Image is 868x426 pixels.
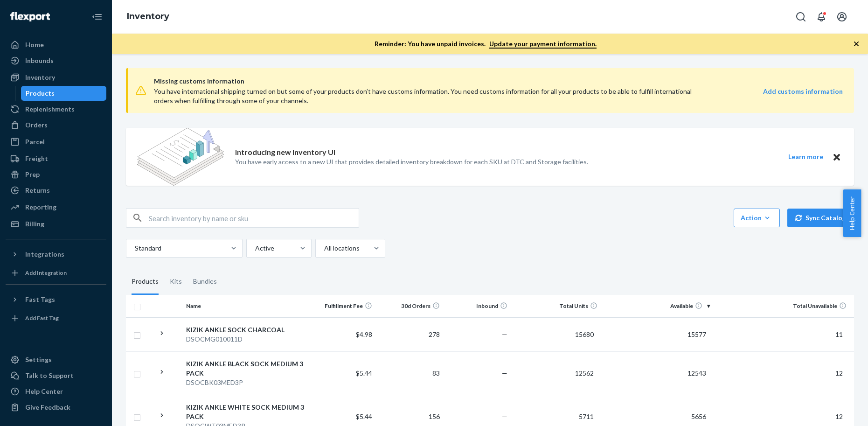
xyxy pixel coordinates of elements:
a: Parcel [6,134,106,149]
a: Inventory [6,70,106,85]
span: — [502,412,507,420]
span: 11 [832,330,847,338]
span: — [502,369,507,377]
div: KIZIK ANKLE SOCK CHARCOAL [186,325,305,335]
span: $4.98 [356,330,372,338]
img: Flexport logo [10,12,50,21]
p: Introducing new Inventory UI [235,147,335,158]
iframe: Opens a widget where you can chat to one of our agents [807,398,859,421]
input: All locations [323,244,324,253]
button: Action [734,209,780,227]
div: Freight [25,154,48,163]
div: Bundles [193,269,217,295]
input: Standard [134,244,135,253]
a: Products [21,86,107,101]
a: Replenishments [6,102,106,117]
div: Talk to Support [25,371,74,380]
a: Settings [6,352,106,367]
div: Products [26,89,55,98]
div: Replenishments [25,105,75,114]
th: Fulfillment Fee [309,295,376,317]
p: Reminder: You have unpaid invoices. [375,39,597,49]
div: DSOCBK03MED3P [186,378,305,387]
div: Parcel [25,137,45,147]
input: Search inventory by name or sku [149,209,359,227]
div: Add Fast Tag [25,314,59,322]
a: Reporting [6,200,106,215]
div: Kits [170,269,182,295]
span: 15577 [684,330,710,338]
a: Orders [6,118,106,133]
a: Freight [6,151,106,166]
div: Prep [25,170,40,179]
a: Returns [6,183,106,198]
th: Available [601,295,714,317]
div: Billing [25,219,44,229]
button: Open Search Box [792,7,810,26]
span: $5.44 [356,412,372,420]
span: Missing customs information [154,76,843,87]
th: Inbound [444,295,511,317]
span: 12543 [684,369,710,377]
div: Action [741,213,773,223]
span: 15680 [571,330,597,338]
button: Close [831,151,843,163]
div: Home [25,40,44,49]
a: Add customs information [763,87,843,105]
a: Add Integration [6,265,106,280]
div: Inventory [25,73,55,82]
a: Update your payment information. [489,40,597,49]
div: Inbounds [25,56,54,65]
td: 278 [376,317,444,351]
div: Settings [25,355,52,364]
span: 12562 [571,369,597,377]
div: Returns [25,186,50,195]
img: new-reports-banner-icon.82668bd98b6a51aee86340f2a7b77ae3.png [137,128,224,186]
button: Open notifications [812,7,831,26]
div: Reporting [25,203,56,212]
th: Total Units [511,295,601,317]
div: You have international shipping turned on but some of your products don’t have customs informatio... [154,87,705,105]
span: 5656 [687,412,710,420]
span: $5.44 [356,369,372,377]
div: Orders [25,120,48,130]
a: Home [6,37,106,52]
p: You have early access to a new UI that provides detailed inventory breakdown for each SKU at DTC ... [235,157,588,167]
div: Fast Tags [25,295,55,304]
a: Prep [6,167,106,182]
button: Open account menu [833,7,851,26]
div: Help Center [25,387,63,396]
div: KIZIK ANKLE BLACK SOCK MEDIUM 3 PACK [186,359,305,378]
button: Sync Catalog [787,209,854,227]
div: Products [132,269,159,295]
a: Billing [6,216,106,231]
span: 12 [832,369,847,377]
div: DSOCMG010011D [186,335,305,344]
a: Inventory [127,11,169,21]
span: — [502,330,507,338]
button: Talk to Support [6,368,106,383]
div: Give Feedback [25,403,70,412]
strong: Add customs information [763,87,843,95]
button: Learn more [782,151,829,163]
div: Add Integration [25,269,67,277]
button: Fast Tags [6,292,106,307]
a: Help Center [6,384,106,399]
button: Give Feedback [6,400,106,415]
a: Add Fast Tag [6,311,106,326]
ol: breadcrumbs [119,3,177,30]
button: Close Navigation [88,7,106,26]
td: 83 [376,351,444,395]
th: Name [182,295,309,317]
a: Inbounds [6,53,106,68]
th: 30d Orders [376,295,444,317]
button: Help Center [843,189,861,237]
button: Integrations [6,247,106,262]
th: Total Unavailable [714,295,854,317]
div: KIZIK ANKLE WHITE SOCK MEDIUM 3 PACK [186,403,305,421]
input: Active [254,244,255,253]
div: Integrations [25,250,64,259]
span: 5711 [575,412,597,420]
